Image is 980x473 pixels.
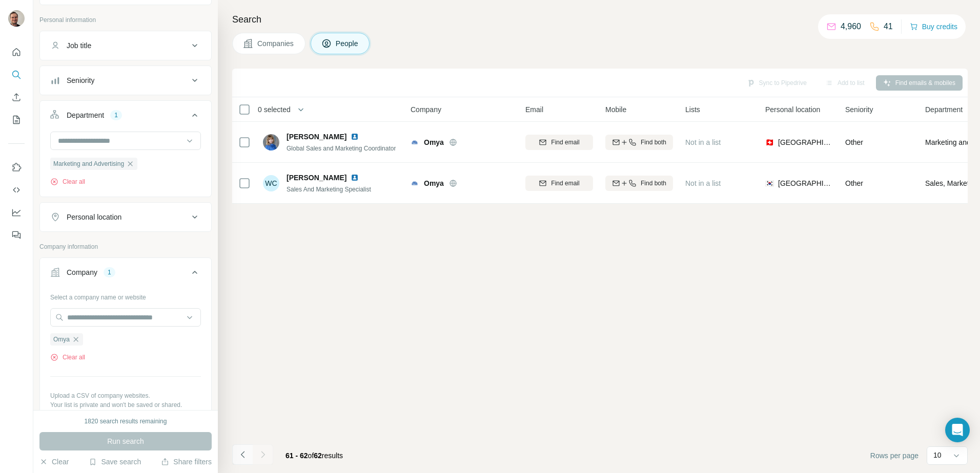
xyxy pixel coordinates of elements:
span: [GEOGRAPHIC_DATA] [778,137,833,147]
span: Department [925,104,963,115]
span: Omya [424,178,444,188]
span: Omya [53,335,70,344]
button: My lists [8,111,25,129]
span: Other [845,138,863,146]
span: Company [411,104,441,115]
p: 10 [933,450,942,460]
button: Clear all [50,353,85,362]
div: 1 [110,111,122,120]
img: Avatar [263,134,279,150]
button: Save search [89,457,141,467]
button: Clear [39,457,69,467]
span: Sales And Marketing Specialist [287,186,371,193]
span: 61 - 62 [285,451,308,460]
button: Share filters [161,457,212,467]
button: Seniority [40,68,211,93]
span: [GEOGRAPHIC_DATA] [778,178,833,188]
div: Company [67,267,97,277]
h4: Search [232,12,968,27]
button: Dashboard [8,203,25,222]
img: Avatar [8,10,25,27]
img: Logo of Omya [411,138,419,146]
button: Buy credits [910,19,957,34]
div: Job title [67,40,91,51]
div: WC [263,175,279,191]
p: 4,960 [841,20,861,33]
span: Email [525,104,543,115]
div: 1820 search results remaining [85,417,167,426]
button: Use Surfe API [8,181,25,199]
button: Find both [605,176,673,191]
span: People [336,38,359,49]
span: Find email [551,138,579,147]
button: Department1 [40,103,211,132]
span: Marketing and Advertising [53,159,124,168]
span: Rows per page [870,450,918,461]
span: Find both [641,138,666,147]
button: Clear all [50,177,85,186]
button: Use Surfe on LinkedIn [8,158,25,177]
span: Companies [257,38,295,49]
span: 🇰🇷 [765,178,774,188]
div: Select a company name or website [50,289,201,302]
span: results [285,451,343,460]
button: Quick start [8,43,25,61]
div: Department [67,110,104,120]
div: Seniority [67,75,94,85]
div: 1 [104,268,115,277]
button: Feedback [8,226,25,244]
span: Personal location [765,104,820,115]
button: Find both [605,135,673,150]
div: Open Intercom Messenger [945,418,970,442]
button: Navigate to previous page [232,444,253,465]
button: Personal location [40,205,211,229]
div: Personal location [67,212,121,222]
p: Personal information [39,15,212,25]
span: Find email [551,179,579,188]
span: [PERSON_NAME] [287,132,346,142]
span: Seniority [845,104,873,115]
img: LinkedIn logo [351,174,359,182]
img: LinkedIn logo [351,133,359,141]
span: [PERSON_NAME] [287,173,346,183]
button: Search [8,66,25,84]
button: Company1 [40,260,211,289]
span: 🇨🇭 [765,137,774,147]
span: Not in a list [685,179,721,187]
span: Global Sales and Marketing Coordinator [287,145,396,152]
img: Logo of Omya [411,179,419,187]
span: Not in a list [685,138,721,146]
span: Mobile [605,104,626,115]
button: Enrich CSV [8,88,25,106]
span: Other [845,179,863,187]
span: 0 selected [258,104,291,115]
button: Find email [525,135,593,150]
p: Company information [39,242,212,251]
span: Lists [685,104,700,115]
span: 62 [314,451,322,460]
p: Your list is private and won't be saved or shared. [50,400,201,410]
span: Omya [424,137,444,147]
button: Job title [40,33,211,58]
button: Find email [525,176,593,191]
p: Upload a CSV of company websites. [50,391,201,400]
p: 41 [884,20,893,33]
span: of [308,451,314,460]
span: Find both [641,179,666,188]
